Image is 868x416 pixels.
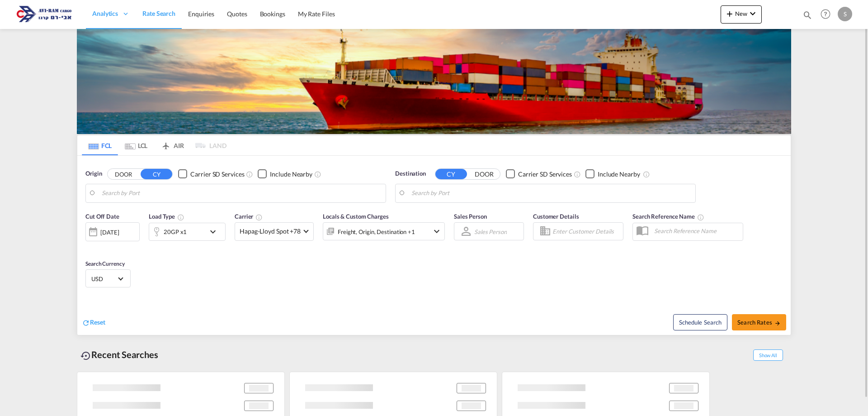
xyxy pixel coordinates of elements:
span: Help [818,6,833,22]
md-icon: icon-information-outline [177,214,184,221]
button: CY [435,169,467,179]
md-icon: icon-plus 400-fg [724,8,735,19]
md-icon: icon-backup-restore [80,350,91,361]
div: Carrier SD Services [190,170,244,179]
input: Search Reference Name [650,224,743,238]
span: Sales Person [454,213,487,220]
div: Origin DOOR CY Checkbox No InkUnchecked: Search for CY (Container Yard) services for all selected... [77,156,791,335]
div: S [838,7,852,21]
div: [DATE] [85,222,140,241]
md-icon: Unchecked: Search for CY (Container Yard) services for all selected carriers.Checked : Search for... [246,171,253,178]
span: My Rate Files [298,10,335,18]
input: Search by Port [102,186,381,200]
span: Destination [395,169,426,178]
div: 20GP x1icon-chevron-down [149,223,226,241]
md-tab-item: AIR [154,135,190,155]
div: [DATE] [100,228,119,236]
span: Search Reference Name [632,213,704,220]
md-icon: The selected Trucker/Carrierwill be displayed in the rate results If the rates are from another f... [255,214,263,221]
md-checkbox: Checkbox No Ink [506,169,572,179]
md-select: Sales Person [473,225,508,238]
div: Recent Searches [77,344,162,365]
span: Reset [90,318,105,326]
span: Hapag-Lloyd Spot +78 [240,227,301,236]
md-checkbox: Checkbox No Ink [585,169,640,179]
span: Cut Off Date [85,213,119,220]
md-icon: icon-refresh [82,319,90,327]
span: USD [91,275,117,283]
span: Enquiries [188,10,214,18]
md-icon: icon-chevron-down [208,226,223,237]
md-select: Select Currency: $ USDUnited States Dollar [90,272,126,285]
div: Carrier SD Services [518,170,572,179]
button: DOOR [108,169,139,179]
button: icon-plus 400-fgNewicon-chevron-down [721,5,762,24]
md-icon: Unchecked: Search for CY (Container Yard) services for all selected carriers.Checked : Search for... [574,171,581,178]
div: Include Nearby [270,170,312,179]
md-icon: icon-arrow-right [774,320,781,326]
div: icon-magnify [802,10,812,24]
span: Rate Search [142,10,175,17]
span: Search Rates [737,319,781,326]
span: Load Type [149,213,184,220]
span: Locals & Custom Charges [323,213,389,220]
md-icon: icon-chevron-down [747,8,758,19]
span: New [724,10,758,17]
md-checkbox: Checkbox No Ink [258,169,312,179]
md-checkbox: Checkbox No Ink [178,169,244,179]
span: Analytics [92,9,118,18]
span: Bookings [260,10,285,18]
span: Show All [753,349,783,361]
input: Enter Customer Details [552,225,620,238]
span: Customer Details [533,213,579,220]
button: DOOR [468,169,500,179]
md-tab-item: FCL [82,135,118,155]
input: Search by Port [411,186,691,200]
button: CY [141,169,172,179]
div: Freight Origin Destination Factory Stuffingicon-chevron-down [323,222,445,240]
md-icon: icon-chevron-down [431,226,442,237]
md-icon: Unchecked: Ignores neighbouring ports when fetching rates.Checked : Includes neighbouring ports w... [643,171,650,178]
md-datepicker: Select [85,240,92,253]
span: Carrier [235,213,263,220]
span: Search Currency [85,260,125,267]
md-icon: Your search will be saved by the below given name [697,214,704,221]
div: Help [818,6,838,23]
span: Quotes [227,10,247,18]
button: Search Ratesicon-arrow-right [732,314,786,330]
md-icon: icon-airplane [160,140,171,147]
div: 20GP x1 [164,225,187,238]
div: icon-refreshReset [82,318,105,328]
md-pagination-wrapper: Use the left and right arrow keys to navigate between tabs [82,135,226,155]
md-tab-item: LCL [118,135,154,155]
span: Origin [85,169,102,178]
div: Include Nearby [598,170,640,179]
div: Freight Origin Destination Factory Stuffing [338,225,415,238]
img: 166978e0a5f911edb4280f3c7a976193.png [14,4,75,24]
img: LCL+%26+FCL+BACKGROUND.png [77,29,791,134]
md-icon: Unchecked: Ignores neighbouring ports when fetching rates.Checked : Includes neighbouring ports w... [314,171,321,178]
md-icon: icon-magnify [802,10,812,20]
button: Note: By default Schedule search will only considerorigin ports, destination ports and cut off da... [673,314,727,330]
